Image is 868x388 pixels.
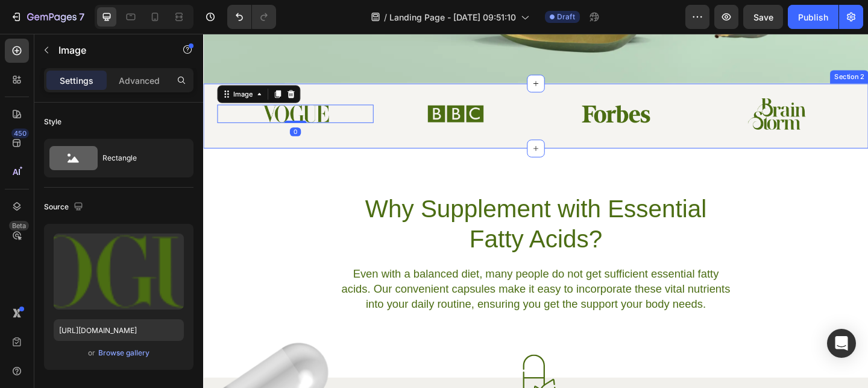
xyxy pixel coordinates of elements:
[798,11,828,24] div: Publish
[102,144,176,172] div: Rectangle
[389,11,516,24] span: Landing Page - [DATE] 09:51:10
[227,5,276,29] div: Undo/Redo
[5,5,90,29] button: 7
[54,319,184,341] input: https://example.com/image.jpg
[408,77,489,98] img: gempages_581731209852224268-ad505a9a-5e45-4d3e-a8e6-e3d7192289dd.png
[98,348,149,358] div: Browse gallery
[788,5,838,29] button: Publish
[146,173,577,241] h2: Why Supplement with Essential Fatty Acids?
[11,129,29,138] div: 450
[44,199,86,215] div: Source
[827,329,856,358] div: Open Intercom Messenger
[743,5,783,29] button: Save
[88,346,95,360] span: or
[119,74,160,87] p: Advanced
[9,221,29,231] div: Beta
[147,253,576,302] p: Even with a balanced diet, many people do not get sufficient essential fatty acids. Our convenien...
[557,11,575,22] span: Draft
[753,12,773,22] span: Save
[44,116,61,127] div: Style
[98,347,150,359] button: Browse gallery
[592,70,655,104] img: gempages_432750572815254551-71ed4ced-0322-4426-9f3d-d21472cc8a0a.png
[58,43,161,57] p: Image
[79,10,84,24] p: 7
[384,11,387,24] span: /
[60,74,93,87] p: Settings
[54,234,184,310] img: preview-image
[203,34,868,388] iframe: To enrich screen reader interactions, please activate Accessibility in Grammarly extension settings
[684,42,721,52] div: Section 2
[243,73,306,101] img: gempages_432750572815254551-87611b01-590f-4dcc-a9c6-971216515a09.png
